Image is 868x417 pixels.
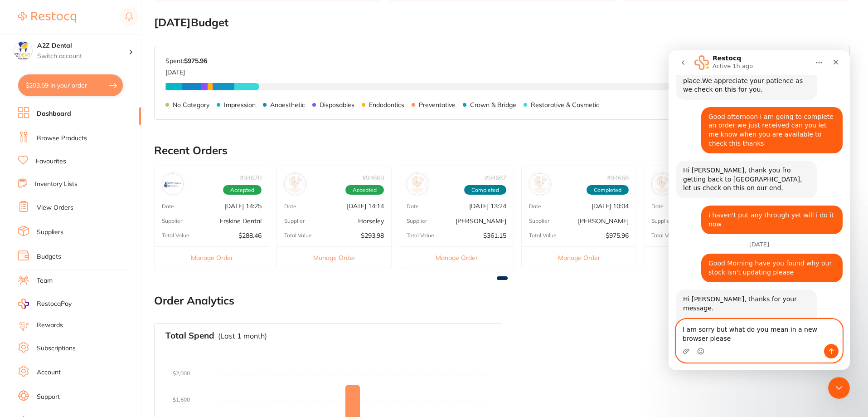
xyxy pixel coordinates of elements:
[37,276,53,285] a: Team
[651,203,664,210] p: Date
[345,185,384,195] span: Accepted
[18,12,76,23] img: Restocq Logo
[162,232,189,239] p: Total Value
[531,176,548,193] img: Adam Dental
[470,101,516,108] p: Crown & Bridge
[320,101,354,108] p: Disposables
[456,217,506,225] p: [PERSON_NAME]
[155,246,269,269] button: Manage Order
[529,218,549,224] p: Supplier
[224,202,262,210] p: [DATE] 14:25
[29,297,36,304] button: Emoji picker
[529,232,557,239] p: Total Value
[37,41,129,50] h4: A2Z Dental
[165,57,207,64] p: Spent:
[277,246,391,269] button: Manage Order
[361,232,384,239] p: $293.98
[7,239,149,392] div: Hi [PERSON_NAME], thanks for your message.As a next troubleshooting step, could you please try lo...
[644,246,758,269] button: Manage Order
[18,7,76,28] a: Restocq Logo
[37,252,61,261] a: Budgets
[483,232,506,239] p: $361.15
[270,101,305,108] p: Anaesthetic
[358,217,384,225] p: Horseley
[165,65,207,76] p: [DATE]
[407,203,419,210] p: Date
[240,174,262,182] p: # 94670
[399,246,514,269] button: Manage Order
[469,202,506,210] p: [DATE] 13:24
[173,101,209,108] p: No Category
[7,239,174,412] div: Restocq says…
[35,180,78,189] a: Inventory Lists
[606,232,629,239] p: $975.96
[522,246,636,269] button: Manage Order
[407,232,434,239] p: Total Value
[37,52,129,61] p: Switch account
[592,202,629,210] p: [DATE] 10:04
[607,174,629,182] p: # 94666
[37,109,71,118] a: Dashboard
[37,344,76,353] a: Subscriptions
[284,232,312,239] p: Total Value
[218,332,267,340] p: (Last 1 month)
[184,57,207,65] strong: $975.96
[529,203,541,210] p: Date
[651,232,679,239] p: Total Value
[485,174,506,182] p: # 94667
[286,176,304,193] img: Horseley
[220,217,262,225] p: Erskine Dental
[154,294,850,307] h2: Order Analytics
[18,74,123,96] button: $203.59 in your order
[654,176,671,193] img: Adam Dental
[165,331,214,341] h3: Total Spend
[362,174,384,182] p: # 94669
[464,185,506,195] span: Completed
[14,42,32,60] img: A2Z Dental
[164,176,181,193] img: Erskine Dental
[578,217,629,225] p: [PERSON_NAME]
[37,134,87,143] a: Browse Products
[37,321,63,330] a: Rewards
[36,157,66,166] a: Favourites
[154,144,850,157] h2: Recent Orders
[224,101,256,108] p: Impression
[37,368,61,377] a: Account
[828,377,850,399] iframe: Intercom live chat
[162,218,182,224] p: Supplier
[37,228,63,237] a: Suppliers
[8,269,174,294] textarea: Message…
[162,203,174,210] p: Date
[18,299,29,309] img: RestocqPay
[18,299,72,309] a: RestocqPay
[587,185,629,195] span: Completed
[15,245,141,387] div: Hi [PERSON_NAME], thanks for your message. As a next troubleshooting step, could you please try l...
[37,203,73,212] a: View Orders
[347,202,384,210] p: [DATE] 14:14
[37,392,60,402] a: Support
[14,297,21,304] button: Upload attachment
[419,101,456,108] p: Preventative
[223,185,262,195] span: Accepted
[369,101,404,108] p: Endodontics
[407,218,427,224] p: Supplier
[155,294,170,308] button: Send a message…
